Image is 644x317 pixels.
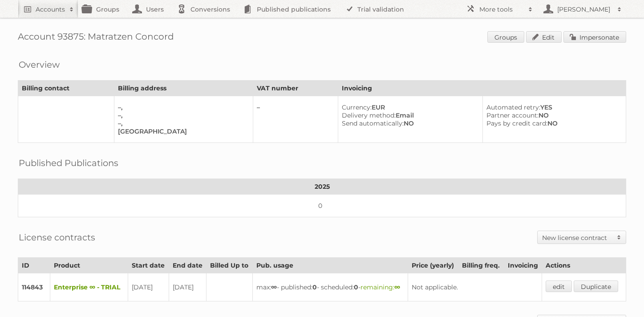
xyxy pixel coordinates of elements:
[486,119,547,127] span: Pays by credit card:
[486,111,539,119] span: Partner account:
[19,58,60,71] h2: Overview
[538,231,626,244] a: New license contract
[118,127,246,135] div: [GEOGRAPHIC_DATA]
[128,258,169,273] th: Start date
[563,31,626,43] a: Impersonate
[118,103,246,111] div: –,
[342,119,404,127] span: Send automatically:
[542,258,626,273] th: Actions
[486,103,619,111] div: YES
[504,258,542,273] th: Invoicing
[18,31,626,45] h1: Account 93875: Matratzen Concord
[118,119,246,127] div: –,
[338,81,626,96] th: Invoicing
[271,283,277,291] strong: ∞
[207,258,253,273] th: Billed Up to
[612,231,626,244] span: Toggle
[19,231,95,244] h2: License contracts
[526,31,562,43] a: Edit
[18,258,50,273] th: ID
[486,119,619,127] div: NO
[458,258,504,273] th: Billing freq.
[118,111,246,119] div: –,
[342,103,475,111] div: EUR
[354,283,358,291] strong: 0
[542,233,612,242] h2: New license contract
[253,96,338,143] td: –
[36,5,65,14] h2: Accounts
[342,111,396,119] span: Delivery method:
[18,81,114,96] th: Billing contact
[128,273,169,301] td: [DATE]
[252,258,408,273] th: Pub. usage
[312,283,317,291] strong: 0
[169,258,206,273] th: End date
[486,103,540,111] span: Automated retry:
[408,273,542,301] td: Not applicable.
[50,258,128,273] th: Product
[18,195,626,217] td: 0
[342,103,372,111] span: Currency:
[169,273,206,301] td: [DATE]
[408,258,458,273] th: Price (yearly)
[50,273,128,301] td: Enterprise ∞ - TRIAL
[360,283,400,291] span: remaining:
[342,111,475,119] div: Email
[394,283,400,291] strong: ∞
[555,5,613,14] h2: [PERSON_NAME]
[18,273,50,301] td: 114843
[487,31,524,43] a: Groups
[574,280,618,292] a: Duplicate
[18,179,626,195] th: 2025
[342,119,475,127] div: NO
[19,156,118,170] h2: Published Publications
[486,111,619,119] div: NO
[479,5,524,14] h2: More tools
[253,81,338,96] th: VAT number
[252,273,408,301] td: max: - published: - scheduled: -
[114,81,253,96] th: Billing address
[546,280,572,292] a: edit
